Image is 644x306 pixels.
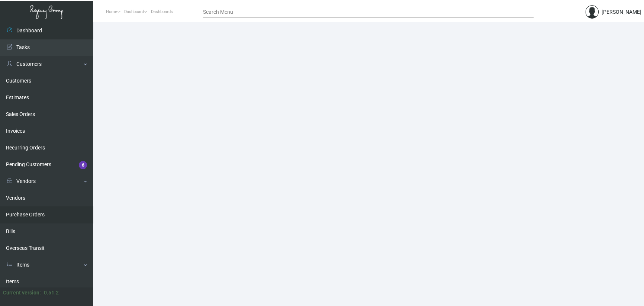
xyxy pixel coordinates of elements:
div: [PERSON_NAME] [602,8,641,16]
img: admin@bootstrapmaster.com [585,5,599,19]
span: Dashboard [124,9,144,14]
span: Dashboards [151,9,173,14]
div: 0.51.2 [44,289,59,297]
span: Home [106,9,117,14]
div: Current version: [3,289,41,297]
